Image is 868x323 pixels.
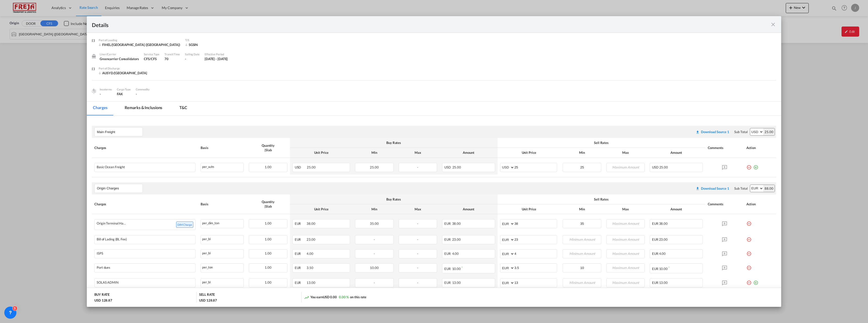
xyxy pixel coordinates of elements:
md-pagination-wrapper: Use the left and right arrow keys to navigate between tabs [87,102,198,115]
th: Max [604,204,647,214]
span: EUR [295,252,306,256]
span: 25.00 [452,165,461,169]
span: USD [652,165,659,169]
div: per_bl [201,235,243,242]
span: - [374,252,375,256]
button: Download original source rate sheet [693,127,732,136]
div: USD 128.87 [94,298,112,303]
span: - [417,266,418,270]
div: 88.00 [763,185,775,192]
span: - [136,92,137,96]
div: Buy Rates [292,197,495,202]
md-dialog: Port of Loading ... [87,16,781,307]
div: FIHEL/Helsingfors (Helsinki) [99,42,180,47]
span: - [417,165,418,169]
div: Port of Loading [99,38,180,42]
img: cargo.png [91,88,97,94]
div: Service Type [144,52,159,57]
th: Action [744,194,776,214]
div: Commodity [136,87,150,92]
div: AUSYD/Sydney [99,71,147,75]
div: Cargo Type [117,87,131,92]
md-icon: icon-minus-circle-outline red-400-fg pt-7 [746,163,751,168]
span: 13.00 [307,281,315,285]
md-icon: icon-minus-circle-outline red-400-fg pt-7 [746,235,751,240]
div: Charges [94,202,196,206]
div: Origin Terminal Handling Charge [97,221,127,228]
div: per_bl [201,279,243,285]
md-icon: icon-minus-circle-outline red-400-fg pt-7 [746,278,751,283]
div: Effective Period [205,52,228,57]
span: EUR [652,281,658,285]
span: 1.00 [265,251,272,255]
th: Amount [440,148,498,158]
span: 23.00 [307,237,315,241]
div: - [185,57,200,61]
span: - [374,281,375,285]
div: 25.00 [763,128,775,135]
div: Quantity | Slab [249,200,287,209]
div: Download original source rate sheet [693,186,732,190]
span: EUR [652,237,658,241]
button: Download original source rate sheet [693,184,732,193]
span: 38.00 [452,221,461,226]
span: 10.00 [452,267,461,271]
span: - [417,237,418,241]
span: 10.00 [370,266,379,270]
input: Minimum Amount [563,235,601,243]
span: CFS/CFS [144,57,156,61]
div: Details [92,21,708,28]
div: T/S [185,38,226,42]
span: 4.00 [452,252,459,256]
div: Download original source rate sheet [696,186,729,190]
span: - [417,221,418,226]
span: EUR [652,267,658,271]
span: EUR [444,267,451,271]
div: Basis [201,202,244,206]
span: 1.00 [265,265,272,269]
div: Quantity | Slab [249,143,287,152]
div: Sub Total [734,130,747,134]
span: EUR [295,221,306,226]
th: Amount [647,148,705,158]
div: Download original source rate sheet [693,130,732,134]
input: Minimum Amount [563,163,601,171]
input: Leg Name [97,128,143,136]
span: EUR [444,281,451,285]
span: EUR [652,252,658,256]
div: 1 Sep 2025 - 30 Sep 2025 [205,57,228,61]
span: 3.50 [307,266,313,270]
md-icon: icon-download [696,130,700,134]
th: Unit Price [290,148,353,158]
input: 13 [514,279,557,286]
div: Download Source 1 [701,186,729,190]
span: EUR [295,281,306,285]
sup: Minimum amount [462,266,463,269]
span: EUR [444,237,451,241]
th: Min [352,204,396,214]
div: Sailing Date [185,52,200,57]
span: 25.00 [370,165,379,169]
input: Maximum Amount [607,279,644,286]
div: per_w/m [201,163,243,169]
input: 25 [514,163,557,171]
input: Maximum Amount [607,235,644,243]
md-icon: icon-plus-circle-outline green-400-fg [753,278,758,283]
md-tab-item: Charges [87,102,114,115]
span: 23.00 [452,237,461,241]
span: EUR [295,266,306,270]
span: 13.00 [659,281,668,285]
input: Minimum Amount [563,219,601,227]
span: 4.00 [307,252,313,256]
md-icon: icon-trending-up [304,295,309,300]
div: 70 [165,57,180,61]
input: 38 [514,219,557,227]
span: USD [295,165,306,169]
th: Max [396,148,440,158]
md-icon: icon-close fg-AAA8AD m-0 cursor [770,21,776,28]
input: Maximum Amount [607,163,644,171]
span: 0.00 % [339,295,349,299]
span: USD [444,165,452,169]
span: 4.00 [659,252,666,256]
input: Minimum Amount [563,279,601,286]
